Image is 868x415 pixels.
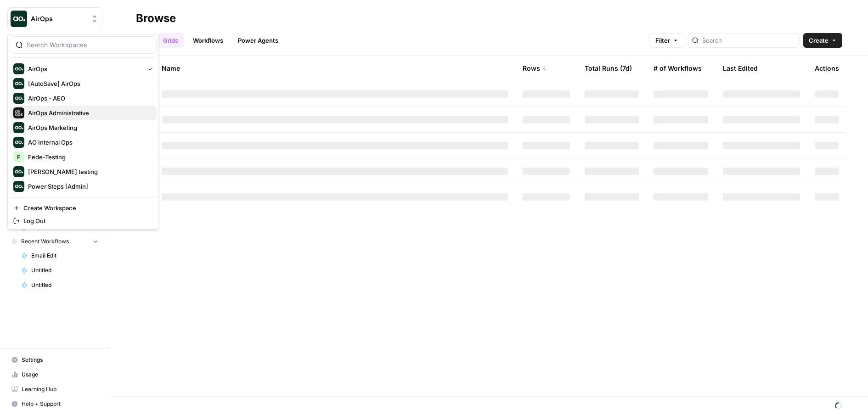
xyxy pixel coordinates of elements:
[22,356,98,364] span: Settings
[27,40,151,50] input: Search Workspaces
[585,56,632,81] div: Total Runs (7d)
[31,266,98,275] span: Untitled
[815,56,839,81] div: Actions
[13,181,24,192] img: Power Steps [Admin] Logo
[7,367,102,382] a: Usage
[655,36,670,45] span: Filter
[649,33,684,48] button: Filter
[13,93,24,104] img: AirOps - AEO Logo
[17,248,102,263] a: Email Edit
[21,237,69,246] span: Recent Workflows
[11,11,27,27] img: AirOps Logo
[28,108,149,118] span: AirOps Administrative
[162,56,508,81] div: Name
[136,11,176,26] div: Browse
[7,34,159,230] div: Workspace: AirOps
[22,400,98,408] span: Help + Support
[7,235,102,248] button: Recent Workflows
[13,166,24,177] img: Justina testing Logo
[7,382,102,397] a: Learning Hub
[28,64,141,73] span: AirOps
[7,353,102,367] a: Settings
[523,56,547,81] div: Rows
[17,278,102,292] a: Untitled
[10,214,157,227] a: Log Out
[31,252,98,260] span: Email Edit
[654,56,702,81] div: # of Workflows
[809,36,829,45] span: Create
[158,33,184,48] a: Grids
[28,94,149,103] span: AirOps - AEO
[22,370,98,379] span: Usage
[23,203,149,213] span: Create Workspace
[17,263,102,278] a: Untitled
[13,137,24,148] img: AO Internal Ops Logo
[31,14,86,23] span: AirOps
[28,182,149,191] span: Power Steps [Admin]
[232,33,284,48] a: Power Agents
[187,33,229,48] a: Workflows
[7,7,102,30] button: Workspace: AirOps
[28,152,149,162] span: Fede-Testing
[13,78,24,89] img: [AutoSave] AirOps Logo
[28,138,149,147] span: AO Internal Ops
[803,33,842,48] button: Create
[702,36,795,45] input: Search
[31,281,98,289] span: Untitled
[13,63,24,74] img: AirOps Logo
[28,167,149,176] span: [PERSON_NAME] testing
[13,107,24,118] img: AirOps Administrative Logo
[7,397,102,411] button: Help + Support
[22,385,98,393] span: Learning Hub
[23,216,149,225] span: Log Out
[10,202,157,214] a: Create Workspace
[13,122,24,133] img: AirOps Marketing Logo
[136,33,154,48] a: All
[28,79,149,88] span: [AutoSave] AirOps
[28,123,149,132] span: AirOps Marketing
[17,152,21,162] span: F
[723,56,758,81] div: Last Edited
